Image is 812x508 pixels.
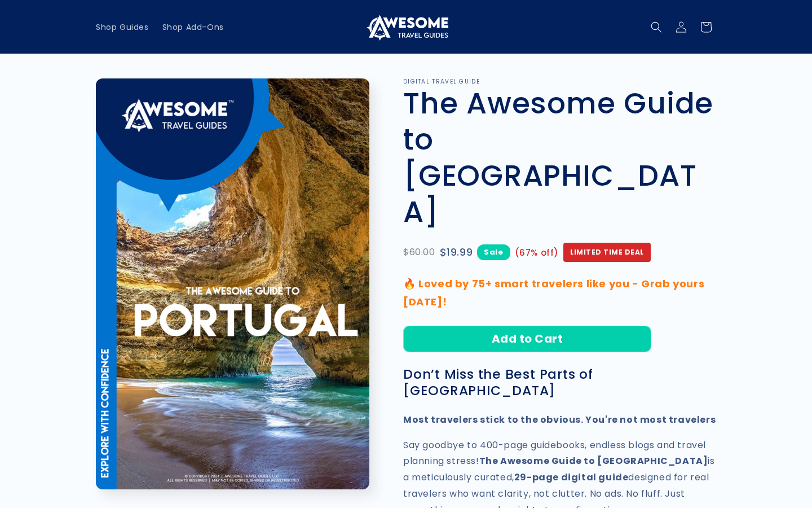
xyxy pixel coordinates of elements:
[440,243,473,261] span: $19.99
[514,471,629,484] strong: 29-page digital guide
[477,244,510,260] span: Sale
[403,326,651,352] button: Add to Cart
[96,22,149,32] span: Shop Guides
[156,15,231,39] a: Shop Add-Ons
[360,9,453,45] a: Awesome Travel Guides
[479,454,708,467] strong: The Awesome Guide to [GEOGRAPHIC_DATA]
[403,275,716,312] p: 🔥 Loved by 75+ smart travelers like you - Grab yours [DATE]!
[403,244,435,261] span: $60.00
[403,78,716,85] p: DIGITAL TRAVEL GUIDE
[364,14,448,41] img: Awesome Travel Guides
[162,22,224,32] span: Shop Add-Ons
[89,15,156,39] a: Shop Guides
[403,413,716,426] strong: Most travelers stick to the obvious. You're not most travelers
[563,243,651,262] span: Limited Time Deal
[644,15,669,40] summary: Search
[403,366,716,399] h3: Don’t Miss the Best Parts of [GEOGRAPHIC_DATA]
[403,85,716,230] h1: The Awesome Guide to [GEOGRAPHIC_DATA]
[515,245,559,260] span: (67% off)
